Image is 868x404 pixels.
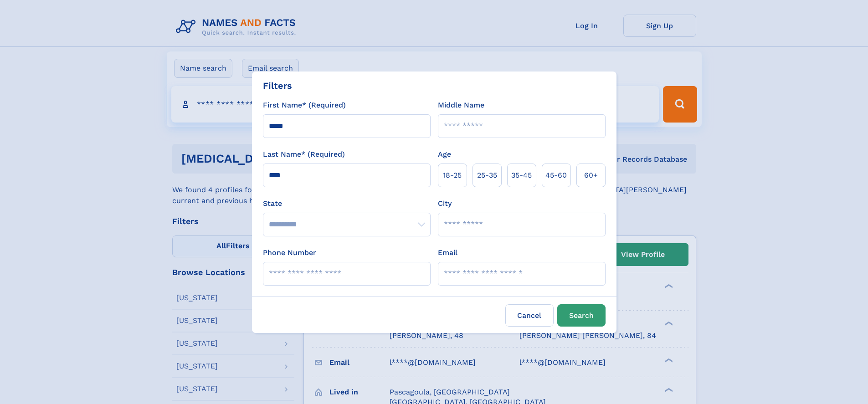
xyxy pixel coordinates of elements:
[557,304,606,327] button: Search
[263,100,346,111] label: First Name* (Required)
[438,247,457,258] label: Email
[443,170,462,181] span: 18‑25
[438,198,452,209] label: City
[505,304,554,327] label: Cancel
[584,170,598,181] span: 60+
[263,149,345,160] label: Last Name* (Required)
[263,79,292,92] div: Filters
[477,170,497,181] span: 25‑35
[545,170,567,181] span: 45‑60
[263,198,431,209] label: State
[511,170,532,181] span: 35‑45
[438,100,484,111] label: Middle Name
[263,247,316,258] label: Phone Number
[438,149,451,160] label: Age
